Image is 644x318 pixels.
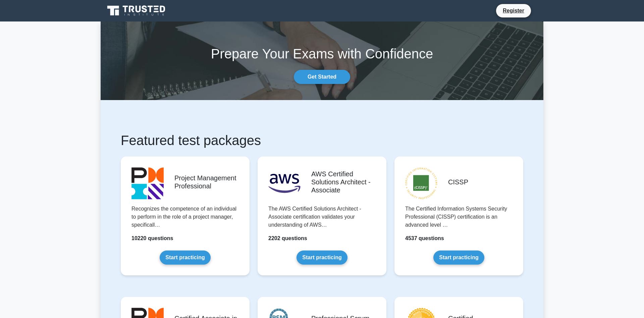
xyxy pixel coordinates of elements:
[101,46,543,62] h1: Prepare Your Exams with Confidence
[433,251,484,265] a: Start practicing
[499,6,528,15] a: Register
[121,132,523,148] h1: Featured test packages
[297,251,347,265] a: Start practicing
[160,251,210,265] a: Start practicing
[294,70,350,84] a: Get Started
